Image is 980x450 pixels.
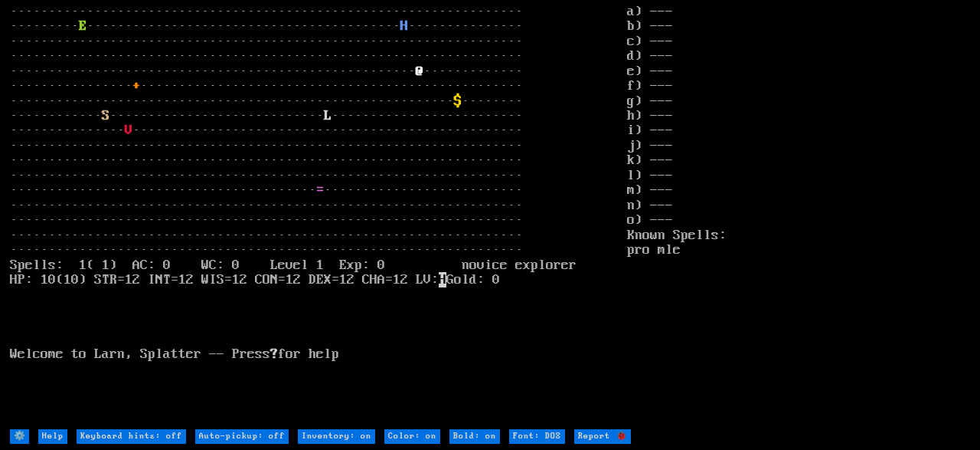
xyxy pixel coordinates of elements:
font: + [132,78,140,94]
input: Bold: on [449,429,500,444]
font: E [79,18,87,34]
font: H [400,18,408,34]
font: L [324,108,332,123]
input: Keyboard hints: off [77,429,186,444]
font: S [102,108,109,123]
input: Auto-pickup: off [195,429,289,444]
font: = [316,182,324,198]
input: Color: on [384,429,440,444]
input: Help [38,429,67,444]
font: V [125,123,132,138]
input: Inventory: on [298,429,375,444]
mark: H [439,272,446,287]
input: ⚙️ [10,429,29,444]
stats: a) --- b) --- c) --- d) --- e) --- f) --- g) --- h) --- i) --- j) --- k) --- l) --- m) --- n) ---... [627,5,970,428]
font: $ [454,94,462,109]
larn: ··································································· ········· ···················... [10,5,627,428]
input: Font: DOS [509,429,565,444]
b: ? [270,347,278,362]
font: @ [416,64,423,79]
input: Report 🐞 [574,429,631,444]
